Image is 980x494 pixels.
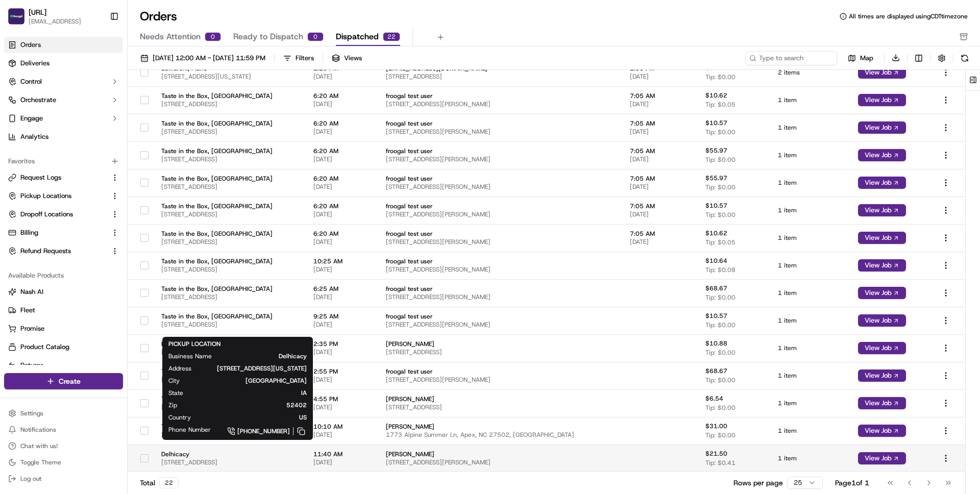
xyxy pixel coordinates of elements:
[386,230,613,238] span: froogal test user
[630,183,690,191] span: [DATE]
[20,458,61,466] span: Toggle Theme
[161,119,297,128] span: Taste in the Box, [GEOGRAPHIC_DATA]
[858,66,906,79] button: View Job
[705,284,727,292] span: $68.67
[161,175,297,183] span: Taste in the Box, [GEOGRAPHIC_DATA]
[705,422,727,430] span: $31.00
[778,123,842,132] span: 1 item
[4,243,123,259] button: Refund Requests
[20,114,43,123] span: Engage
[159,477,179,488] div: 22
[8,361,119,370] a: Returns
[4,73,123,90] button: Control
[20,148,78,158] span: Knowledge Base
[4,455,123,470] button: Toggle Theme
[313,119,370,128] span: 6:20 AM
[858,151,906,159] a: View Job
[386,348,613,356] span: [STREET_ADDRESS]
[4,423,123,437] button: Notifications
[705,293,736,302] span: Tip: $0.00
[20,246,71,256] span: Refund Requests
[4,4,106,29] button: Froogal.ai[URL][EMAIL_ADDRESS]
[168,413,191,422] span: Country
[59,376,81,386] span: Create
[386,100,613,108] span: [STREET_ADDRESS][PERSON_NAME]
[161,92,297,100] span: Taste in the Box, [GEOGRAPHIC_DATA]
[27,66,184,77] input: Got a question? Start typing here...
[630,119,690,128] span: 7:05 AM
[20,173,61,182] span: Request Logs
[778,454,842,462] span: 1 item
[313,92,370,100] span: 6:20 AM
[20,475,41,483] span: Log out
[10,97,29,116] img: 1736555255976-a54dd68f-1ca7-489b-9aae-adbdc363a1c4
[313,183,370,191] span: [DATE]
[386,376,613,384] span: [STREET_ADDRESS][PERSON_NAME]
[705,229,727,237] span: $10.62
[296,54,314,63] div: Filters
[630,175,690,183] span: 7:05 AM
[386,367,613,376] span: froogal test user
[386,72,613,81] span: [STREET_ADDRESS]
[386,175,613,183] span: froogal test user
[4,169,123,186] button: Request Logs
[745,51,837,65] input: Type to search
[20,426,56,434] span: Notifications
[82,144,168,162] a: 💻API Documentation
[705,404,736,412] span: Tip: $0.00
[858,96,906,104] a: View Job
[860,54,873,63] span: Map
[858,344,906,352] a: View Job
[705,266,736,274] span: Tip: $0.08
[386,265,613,274] span: [STREET_ADDRESS][PERSON_NAME]
[858,261,906,269] a: View Job
[858,369,906,382] button: View Job
[208,364,307,373] span: [STREET_ADDRESS][US_STATE]
[386,183,613,191] span: [STREET_ADDRESS][PERSON_NAME]
[386,431,613,439] span: 1773 Alpine Summer Ln, Apex, NC 27502, [GEOGRAPHIC_DATA]
[733,478,783,488] p: Rows per page
[386,320,613,329] span: [STREET_ADDRESS][PERSON_NAME]
[858,454,906,462] a: View Job
[4,188,123,204] button: Pickup Locations
[20,342,69,352] span: Product Catalog
[4,320,123,337] button: Promise
[313,403,370,411] span: [DATE]
[4,406,123,421] button: Settings
[4,37,123,53] a: Orders
[705,450,727,458] span: $21.50
[630,210,690,218] span: [DATE]
[161,285,297,293] span: Taste in the Box, [GEOGRAPHIC_DATA]
[858,425,906,437] button: View Job
[161,257,297,265] span: Taste in the Box, [GEOGRAPHIC_DATA]
[858,372,906,380] a: View Job
[8,287,119,297] a: Nash AI
[858,234,906,242] a: View Job
[161,348,297,356] span: [STREET_ADDRESS]
[630,238,690,246] span: [DATE]
[344,54,362,63] span: Views
[386,155,613,163] span: [STREET_ADDRESS][PERSON_NAME]
[161,340,297,348] span: Delhicacy
[705,238,736,246] span: Tip: $0.05
[630,100,690,108] span: [DATE]
[386,92,613,100] span: froogal test user
[705,183,736,191] span: Tip: $0.00
[858,232,906,244] button: View Job
[86,149,94,157] div: 💻
[161,265,297,274] span: [STREET_ADDRESS]
[705,376,736,384] span: Tip: $0.00
[858,397,906,409] button: View Job
[313,320,370,329] span: [DATE]
[29,17,81,26] span: [EMAIL_ADDRESS]
[237,427,290,435] span: [PHONE_NUMBER]
[227,426,307,437] a: [PHONE_NUMBER]
[778,206,842,214] span: 1 item
[4,357,123,374] button: Returns
[858,179,906,187] a: View Job
[161,230,297,238] span: Taste in the Box, [GEOGRAPHIC_DATA]
[168,352,212,360] span: Business Name
[849,12,968,20] span: All times are displayed using CDT timezone
[168,340,220,348] span: PICKUP LOCATION
[4,439,123,453] button: Chat with us!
